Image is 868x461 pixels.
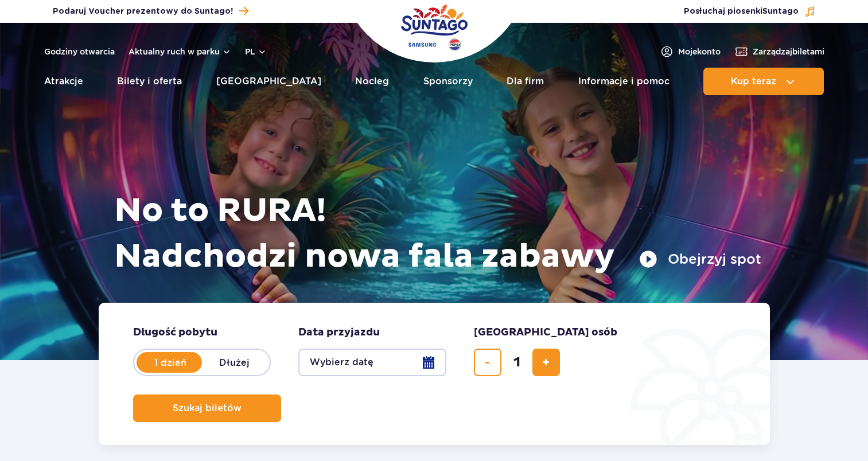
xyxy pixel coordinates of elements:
[216,68,321,95] a: [GEOGRAPHIC_DATA]
[423,68,473,95] a: Sponsorzy
[53,3,248,19] a: Podaruj Voucher prezentowy do Suntago!
[355,68,389,95] a: Nocleg
[503,349,531,376] input: liczba biletów
[474,349,501,376] button: usuń bilet
[660,45,721,58] a: Mojekonto
[298,326,380,339] span: Data przyjazdu
[117,68,182,95] a: Bilety i oferta
[114,188,761,280] h1: No to RURA! Nadchodzi nowa fala zabawy
[298,349,446,376] button: Wybierz datę
[245,46,267,57] button: pl
[173,403,242,413] span: Szukaj biletów
[133,326,217,339] span: Długość pobytu
[474,326,617,339] span: [GEOGRAPHIC_DATA] osób
[762,7,799,15] span: Suntago
[202,350,267,374] label: Dłużej
[678,46,721,57] span: Moje konto
[578,68,670,95] a: Informacje i pomoc
[44,46,115,57] a: Godziny otwarcia
[53,6,233,17] span: Podaruj Voucher prezentowy do Suntago!
[734,45,824,58] a: Zarządzajbiletami
[639,250,761,268] button: Obejrzyj spot
[753,46,824,57] span: Zarządzaj biletami
[703,68,824,95] button: Kup teraz
[532,349,560,376] button: dodaj bilet
[138,350,203,374] label: 1 dzień
[684,6,816,17] button: Posłuchaj piosenkiSuntago
[731,76,776,87] span: Kup teraz
[99,303,770,445] form: Planowanie wizyty w Park of Poland
[684,6,799,17] span: Posłuchaj piosenki
[507,68,544,95] a: Dla firm
[44,68,83,95] a: Atrakcje
[133,394,281,422] button: Szukaj biletów
[129,47,231,56] button: Aktualny ruch w parku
